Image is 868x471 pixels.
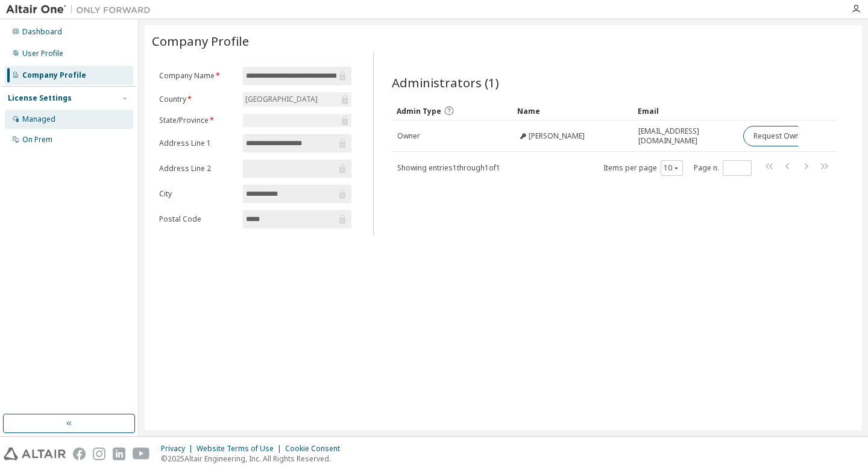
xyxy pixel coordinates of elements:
div: Dashboard [22,27,62,37]
img: facebook.svg [73,448,86,460]
img: instagram.svg [93,448,105,460]
span: Admin Type [397,106,441,116]
div: Name [517,101,628,120]
label: State/Province [159,116,236,125]
label: Country [159,95,236,104]
span: Showing entries 1 through 1 of 1 [397,163,500,173]
label: Postal Code [159,214,236,224]
div: User Profile [22,49,63,58]
img: youtube.svg [133,448,150,460]
span: Company Profile [152,33,249,49]
label: Address Line 1 [159,139,236,148]
div: Privacy [161,444,197,454]
span: Items per page [603,160,683,176]
div: Company Profile [22,70,86,80]
p: © 2025 Altair Engineering, Inc. All Rights Reserved. [161,454,347,464]
div: Cookie Consent [285,444,347,454]
span: Owner [397,131,420,141]
span: Administrators (1) [392,74,499,91]
div: Website Terms of Use [197,444,285,454]
img: linkedin.svg [113,448,125,460]
span: Page n. [694,160,752,176]
button: Request Owner Change [743,126,845,146]
span: [EMAIL_ADDRESS][DOMAIN_NAME] [638,126,733,146]
label: City [159,189,236,199]
div: [GEOGRAPHIC_DATA] [243,92,351,107]
img: altair_logo.svg [4,448,66,460]
span: [PERSON_NAME] [529,131,585,141]
div: Managed [22,114,55,124]
label: Company Name [159,71,236,81]
div: Email [638,101,734,120]
div: On Prem [22,135,52,145]
label: Address Line 2 [159,164,236,173]
button: 10 [664,163,680,173]
div: [GEOGRAPHIC_DATA] [244,93,319,106]
img: Altair One [6,4,157,16]
div: License Settings [8,93,72,103]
